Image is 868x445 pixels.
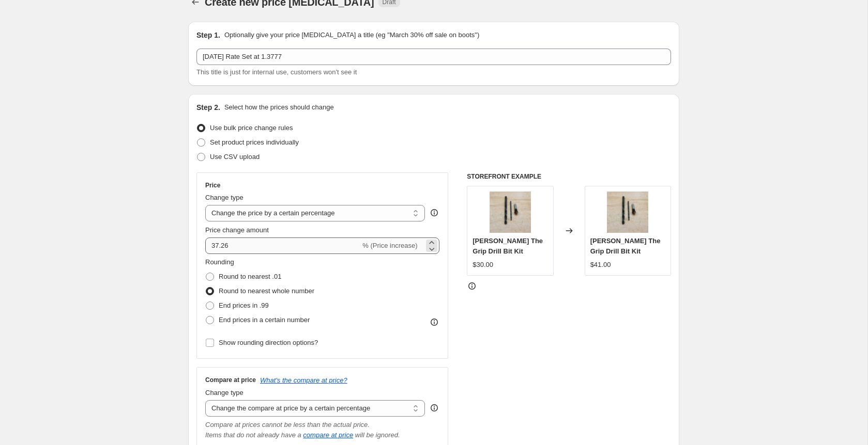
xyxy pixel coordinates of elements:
[205,237,360,254] input: -15
[196,49,671,65] input: 30% off holiday sale
[205,431,301,439] i: Items that do not already have a
[196,102,220,113] h2: Step 2.
[205,258,234,266] span: Rounding
[590,237,661,255] span: [PERSON_NAME] The Grip Drill Bit Kit
[219,316,310,324] span: End prices in a certain number
[196,30,220,40] h2: Step 1.
[219,273,281,280] span: Round to nearest .01
[219,339,318,346] span: Show rounding direction options?
[219,287,314,295] span: Round to nearest whole number
[429,208,439,218] div: help
[467,172,671,181] h6: STOREFRONT EXAMPLE
[473,260,493,270] div: $30.00
[205,376,256,384] h3: Compare at price
[205,389,243,396] span: Change type
[490,192,531,233] img: IMG_0011_30_1080x810_6cfc9810-4ed7-49d4-85e8-d901e04b6bf3_80x.jpg
[205,226,269,234] span: Price change amount
[205,181,220,189] h3: Price
[224,30,479,40] p: Optionally give your price [MEDICAL_DATA] a title (eg "March 30% off sale on boots")
[429,403,439,413] div: help
[590,260,611,270] div: $41.00
[303,431,353,439] button: compare at price
[224,102,334,113] p: Select how the prices should change
[219,301,269,309] span: End prices in .99
[196,68,357,76] span: This title is just for internal use, customers won't see it
[607,192,648,233] img: IMG_0011_30_1080x810_6cfc9810-4ed7-49d4-85e8-d901e04b6bf3_80x.jpg
[355,431,400,439] i: will be ignored.
[210,153,260,161] span: Use CSV upload
[210,138,299,146] span: Set product prices individually
[210,124,293,132] span: Use bulk price change rules
[473,237,543,255] span: [PERSON_NAME] The Grip Drill Bit Kit
[362,242,417,249] span: % (Price increase)
[205,421,370,428] i: Compare at prices cannot be less than the actual price.
[205,194,243,201] span: Change type
[260,376,347,384] button: What's the compare at price?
